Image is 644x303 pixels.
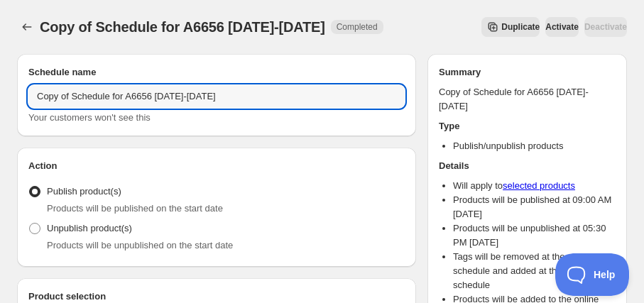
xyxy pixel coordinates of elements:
li: Products will be unpublished at 05:30 PM [DATE] [453,221,616,250]
button: Activate [545,17,579,37]
li: Will apply to [453,179,616,193]
h2: Summary [439,65,616,79]
li: Tags will be removed at the start of the schedule and added at the end of the schedule [453,250,616,292]
h2: Schedule name [28,65,405,79]
li: Products will be published at 09:00 AM [DATE] [453,193,616,221]
a: selected products [503,180,575,191]
button: Schedules [17,17,37,37]
span: Products will be published on the start date [47,203,223,214]
span: Publish product(s) [47,186,121,197]
span: Duplicate [501,21,540,33]
span: Unpublish product(s) [47,223,132,233]
p: Copy of Schedule for A6656 [DATE]-[DATE] [439,85,616,114]
h2: Details [439,159,616,173]
span: Completed [337,21,378,33]
h2: Action [28,159,405,173]
span: Your customers won't see this [28,112,151,123]
iframe: Toggle Customer Support [555,253,630,296]
li: Publish/unpublish products [453,139,616,153]
button: Secondary action label [481,17,540,37]
span: Products will be unpublished on the start date [47,240,233,250]
span: Activate [545,21,579,33]
span: Copy of Schedule for A6656 [DATE]-[DATE] [40,19,325,35]
h2: Type [439,119,616,133]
